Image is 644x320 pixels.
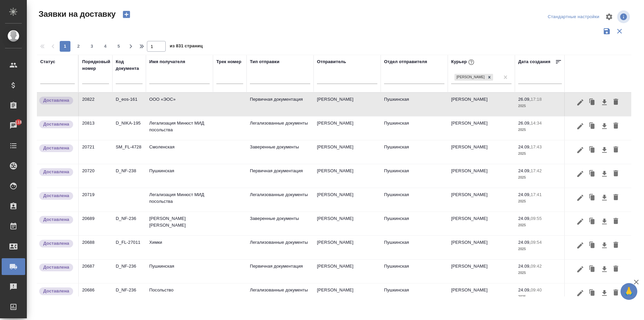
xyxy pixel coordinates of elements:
[621,283,637,300] button: 🙏
[381,117,448,140] td: Пушкинская
[149,58,185,65] div: Имя получателя
[39,168,75,177] div: Документы доставлены, фактическая дата доставки проставиться автоматически
[531,240,542,245] p: 09:54
[247,93,314,116] td: Первичная документация
[79,117,112,140] td: 20813
[112,164,146,188] td: D_NF-238
[11,119,26,126] span: 118
[518,246,562,253] p: 2025
[575,215,586,228] button: Редактировать
[617,10,631,23] span: Посмотреть информацию
[586,287,599,300] button: Клонировать
[518,58,550,65] div: Дата создания
[518,240,531,245] p: 24.09,
[518,144,531,149] p: 24.09,
[518,150,562,157] p: 2025
[314,260,381,283] td: [PERSON_NAME]
[247,140,314,164] td: Заверенные документы
[314,283,381,307] td: [PERSON_NAME]
[610,263,622,276] button: Удалить
[518,293,562,300] p: 2025
[381,236,448,259] td: Пушкинская
[601,9,617,25] span: Настроить таблицу
[314,188,381,212] td: [PERSON_NAME]
[146,93,213,116] td: ООО «ЭОС»
[314,140,381,164] td: [PERSON_NAME]
[146,117,213,140] td: Легализация Минюст МИД посольства
[314,93,381,116] td: [PERSON_NAME]
[448,236,515,259] td: [PERSON_NAME]
[112,140,146,164] td: SM_FL-4728
[146,260,213,283] td: Пушкинская
[381,140,448,164] td: Пушкинская
[518,174,562,181] p: 2025
[37,9,116,19] span: Заявки на доставку
[250,58,279,65] div: Тип отправки
[314,164,381,188] td: [PERSON_NAME]
[575,144,586,156] button: Редактировать
[610,215,622,228] button: Удалить
[518,198,562,205] p: 2025
[79,212,112,235] td: 20689
[610,120,622,133] button: Удалить
[381,212,448,235] td: Пушкинская
[518,270,562,276] p: 2025
[600,25,613,38] button: Сохранить фильтры
[113,41,124,52] button: 5
[448,164,515,188] td: [PERSON_NAME]
[575,168,586,180] button: Редактировать
[317,58,346,65] div: Отправитель
[79,164,112,188] td: 20720
[467,58,476,66] button: При выборе курьера статус заявки автоматически поменяется на «Принята»
[146,283,213,307] td: Посольство
[79,283,112,307] td: 20686
[314,117,381,140] td: [PERSON_NAME]
[112,260,146,283] td: D_NF-236
[518,222,562,229] p: 2025
[448,188,515,212] td: [PERSON_NAME]
[454,74,486,81] div: [PERSON_NAME]
[146,188,213,212] td: Легализация Минюст МИД посольства
[448,260,515,283] td: [PERSON_NAME]
[40,58,55,65] div: Статус
[79,236,112,259] td: 20688
[79,188,112,212] td: 20719
[448,212,515,235] td: [PERSON_NAME]
[314,212,381,235] td: [PERSON_NAME]
[586,144,599,156] button: Клонировать
[448,117,515,140] td: [PERSON_NAME]
[575,263,586,276] button: Редактировать
[518,97,531,102] p: 26.09,
[599,263,610,276] button: Скачать
[43,97,69,104] p: Доставлена
[216,58,241,65] div: Трек номер
[448,283,515,307] td: [PERSON_NAME]
[599,168,610,180] button: Скачать
[39,120,75,129] div: Документы доставлены, фактическая дата доставки проставиться автоматически
[43,145,69,151] p: Доставлена
[586,239,599,252] button: Клонировать
[146,140,213,164] td: Смоленская
[116,58,143,72] div: Код документа
[43,240,69,247] p: Доставлена
[170,42,203,52] span: из 831 страниц
[39,287,75,296] div: Документы доставлены, фактическая дата доставки проставиться автоматически
[100,41,111,52] button: 4
[518,121,531,126] p: 26.09,
[546,12,601,22] div: split button
[599,191,610,204] button: Скачать
[112,283,146,307] td: D_NF-236
[39,191,75,200] div: Документы доставлены, фактическая дата доставки проставиться автоматически
[575,120,586,133] button: Редактировать
[73,41,84,52] button: 2
[610,191,622,204] button: Удалить
[2,117,25,134] a: 118
[454,73,494,82] div: Иванова Евгения
[518,127,562,133] p: 2025
[118,9,135,20] button: Создать
[610,168,622,180] button: Удалить
[43,264,69,271] p: Доставлена
[112,212,146,235] td: D_NF-236
[518,216,531,221] p: 24.09,
[381,283,448,307] td: Пушкинская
